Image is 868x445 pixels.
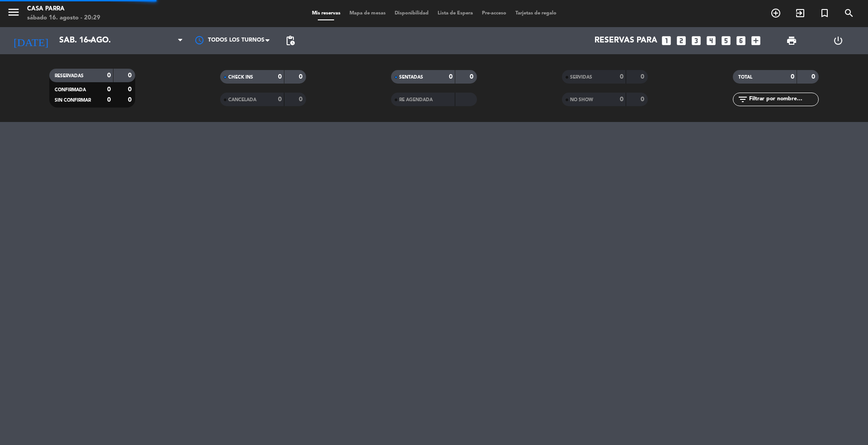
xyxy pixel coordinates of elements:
i: search [844,8,854,19]
strong: 0 [449,74,453,80]
i: looks_6 [735,35,747,47]
i: arrow_drop_down [84,35,95,46]
i: power_settings_new [833,35,844,46]
strong: 0 [641,74,646,80]
div: LOG OUT [815,27,861,54]
i: looks_5 [720,35,732,47]
i: looks_two [675,35,687,47]
strong: 0 [299,96,304,103]
span: pending_actions [285,35,296,46]
div: Casa Parra [27,5,100,14]
strong: 0 [791,74,794,80]
span: Lista de Espera [433,11,477,16]
span: print [786,35,797,46]
strong: 0 [620,74,623,80]
i: filter_list [737,94,748,105]
span: SIN CONFIRMAR [55,98,91,103]
span: Mis reservas [307,11,345,16]
i: turned_in_not [819,8,830,19]
input: Filtrar por nombre... [748,94,818,104]
span: CONFIRMADA [55,88,86,92]
span: Mapa de mesas [345,11,390,16]
strong: 0 [278,74,282,80]
span: RESERVADAS [55,74,84,78]
strong: 0 [641,96,646,103]
span: Pre-acceso [477,11,511,16]
span: SENTADAS [399,75,423,80]
span: CHECK INS [228,75,253,80]
i: add_circle_outline [770,8,781,19]
i: menu [7,5,20,19]
i: looks_3 [690,35,702,47]
button: menu [7,5,20,22]
i: looks_one [660,35,672,47]
i: exit_to_app [795,8,806,19]
span: NO SHOW [570,98,593,102]
strong: 0 [107,86,111,93]
i: [DATE] [7,31,55,51]
span: Reservas para [594,36,657,45]
strong: 0 [278,96,282,103]
span: CANCELADA [228,98,256,102]
strong: 0 [107,97,111,103]
i: add_box [750,35,762,47]
strong: 0 [470,74,475,80]
strong: 0 [128,97,133,103]
i: looks_4 [705,35,717,47]
strong: 0 [128,72,133,79]
span: Disponibilidad [390,11,433,16]
span: SERVIDAS [570,75,592,80]
strong: 0 [299,74,304,80]
div: sábado 16. agosto - 20:29 [27,14,100,23]
span: TOTAL [738,75,752,80]
strong: 0 [107,72,111,79]
strong: 0 [811,74,817,80]
strong: 0 [620,96,623,103]
strong: 0 [128,86,133,93]
span: Tarjetas de regalo [511,11,561,16]
span: RE AGENDADA [399,98,433,102]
